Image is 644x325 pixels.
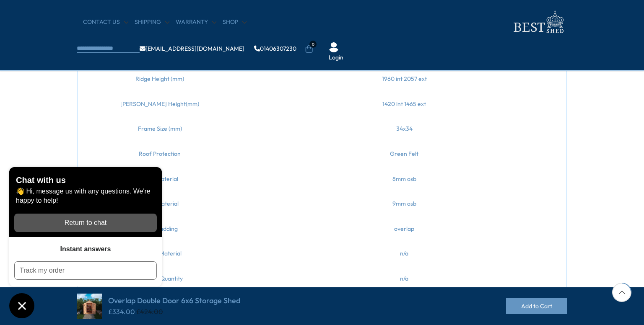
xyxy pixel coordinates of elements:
td: 1960 int 2057 ext [242,67,567,92]
td: 8mm osb [242,167,567,192]
td: overlap [242,217,567,242]
td: n/a [242,241,567,266]
a: 01406307230 [254,46,296,52]
a: [EMAIL_ADDRESS][DOMAIN_NAME] [140,46,244,52]
a: Login [329,54,343,62]
td: [PERSON_NAME] Height(mm) [77,92,242,117]
button: Add to Cart [506,298,567,314]
td: Frame Size (mm) [77,116,242,142]
td: 9mm osb [242,191,567,217]
a: Shipping [135,18,169,26]
td: Roof Material [77,167,242,192]
a: Warranty [176,18,216,26]
td: Roof Protection [77,142,242,167]
td: Ridge Height (mm) [77,67,242,92]
inbox-online-store-chat: Shopify online store chat [7,167,164,318]
img: logo [509,8,567,36]
h4: Overlap Double Door 6x6 Storage Shed [108,296,240,305]
img: User Icon [329,42,339,52]
td: 34x34 [242,116,567,142]
a: 0 [305,45,313,53]
a: CONTACT US [83,18,128,26]
a: Shop [223,18,247,26]
p: 1420 int 1465 ext [247,100,562,108]
span: 0 [309,41,317,48]
td: n/a [242,266,567,291]
td: Green Felt [242,142,567,167]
